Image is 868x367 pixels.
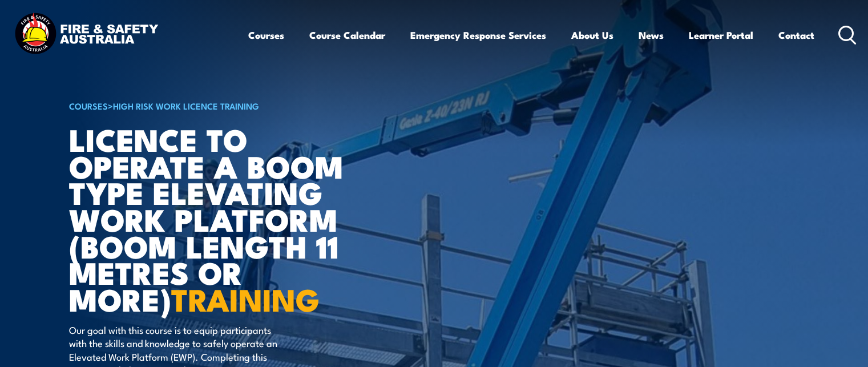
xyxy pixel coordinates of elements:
[639,20,664,50] a: News
[69,126,351,312] h1: Licence to operate a boom type elevating work platform (boom length 11 metres or more)
[248,20,284,50] a: Courses
[571,20,613,50] a: About Us
[309,20,385,50] a: Course Calendar
[69,99,351,112] h6: >
[410,20,546,50] a: Emergency Response Services
[778,20,814,50] a: Contact
[113,99,259,112] a: High Risk Work Licence Training
[69,99,108,112] a: COURSES
[689,20,753,50] a: Learner Portal
[171,275,320,322] strong: TRAINING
